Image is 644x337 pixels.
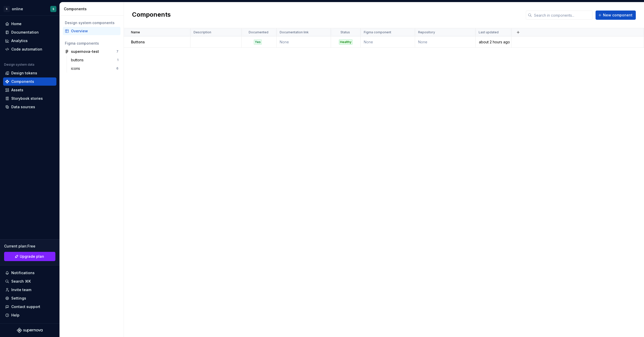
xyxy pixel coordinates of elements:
[17,328,43,333] svg: Supernova Logo
[116,66,118,71] div: 6
[4,6,10,12] div: S
[71,28,118,34] div: Overview
[277,36,331,48] td: None
[476,39,511,45] div: about 2 hours ago
[3,28,56,36] a: Documentation
[11,287,31,292] div: Invite team
[249,30,268,34] p: Documented
[64,6,122,12] div: Components
[3,311,56,319] button: Help
[254,39,262,45] div: Yes
[63,47,120,56] a: supernova-test7
[11,313,19,318] div: Help
[116,49,118,54] div: 7
[71,49,99,54] div: supernova-test
[131,30,140,34] p: Name
[3,37,56,45] a: Analytics
[12,6,23,12] div: online
[3,94,56,103] a: Storybook stories
[63,27,120,35] a: Overview
[3,269,56,277] button: Notifications
[603,13,632,18] span: New component
[415,36,476,48] td: None
[3,77,56,86] a: Components
[11,21,22,26] div: Home
[65,41,118,46] div: Figma components
[4,252,55,261] a: Upgrade plan
[11,296,26,301] div: Settings
[132,11,171,20] h2: Components
[11,71,37,76] div: Design tokens
[532,11,592,20] input: Search in components...
[11,96,43,101] div: Storybook stories
[69,56,120,64] a: buttons1
[4,244,55,249] div: Current plan : Free
[1,3,58,14] button: SonlineS
[65,20,118,25] div: Design system components
[69,64,120,73] a: icons6
[339,39,353,45] div: Healthy
[11,104,35,110] div: Data sources
[3,277,56,285] button: Search ⌘K
[11,47,42,52] div: Code automation
[11,270,35,275] div: Notifications
[4,63,34,67] div: Design system data
[53,7,54,11] div: S
[3,286,56,294] a: Invite team
[3,294,56,302] a: Settings
[11,304,40,309] div: Contact support
[3,86,56,94] a: Assets
[340,30,350,34] p: Status
[11,30,39,35] div: Documentation
[3,103,56,111] a: Data sources
[117,58,118,62] div: 1
[20,254,44,259] span: Upgrade plan
[280,30,309,34] p: Documentation link
[596,11,636,20] button: New component
[3,45,56,53] a: Code automation
[11,79,34,84] div: Components
[71,66,82,71] div: icons
[418,30,435,34] p: Repository
[364,30,391,34] p: Figma component
[11,87,23,93] div: Assets
[361,36,415,48] td: None
[194,30,211,34] p: Description
[11,38,28,43] div: Analytics
[3,303,56,311] button: Contact support
[3,20,56,28] a: Home
[479,30,499,34] p: Last updated
[3,69,56,77] a: Design tokens
[71,57,86,63] div: buttons
[11,279,31,284] div: Search ⌘K
[131,39,145,45] p: Buttons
